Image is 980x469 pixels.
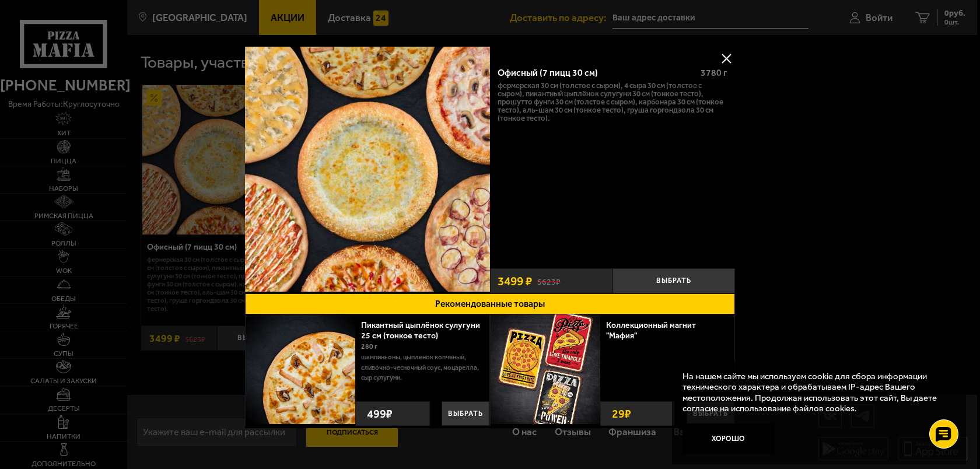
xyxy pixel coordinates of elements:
strong: 29 ₽ [609,402,634,425]
p: Фермерская 30 см (толстое с сыром), 4 сыра 30 см (толстое с сыром), Пикантный цыплёнок сулугуни 3... [498,82,727,123]
p: шампиньоны, цыпленок копченый, сливочно-чесночный соус, моцарелла, сыр сулугуни. [361,352,481,383]
button: Выбрать [442,401,489,426]
a: Коллекционный магнит "Мафия" [606,320,696,341]
img: Офисный (7 пицц 30 см) [245,47,490,292]
s: 5623 ₽ [537,275,561,286]
span: 3780 г [701,67,727,78]
a: Пикантный цыплёнок сулугуни 25 см (тонкое тесто) [361,320,480,341]
button: Хорошо [682,423,775,454]
p: На нашем сайте мы используем cookie для сбора информации технического характера и обрабатываем IP... [682,371,949,414]
a: Офисный (7 пицц 30 см) [245,47,490,293]
span: 280 г [361,342,377,351]
div: Офисный (7 пицц 30 см) [498,68,691,79]
button: Рекомендованные товары [245,293,735,314]
strong: 499 ₽ [364,402,395,425]
button: Выбрать [612,268,735,293]
span: 3499 ₽ [498,275,532,287]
